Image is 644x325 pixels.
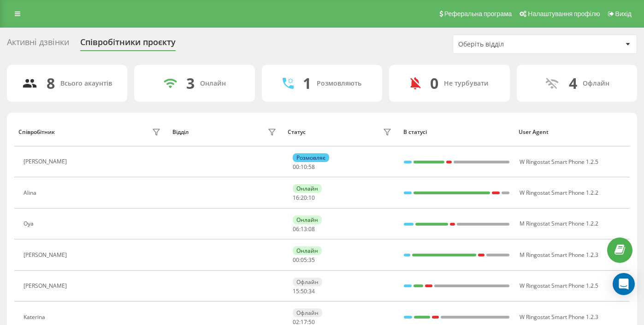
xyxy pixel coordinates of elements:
div: Відділ [172,129,189,135]
div: : : [293,288,315,295]
div: Онлайн [293,215,322,224]
div: Онлайн [200,80,226,87]
div: Oya [24,221,36,227]
span: 05 [301,256,307,264]
span: 13 [301,225,307,233]
span: 08 [308,225,315,233]
div: Розмовляють [317,80,361,87]
span: 06 [293,225,299,233]
div: : : [293,226,315,232]
span: 15 [293,287,299,295]
div: Онлайн [293,184,322,193]
div: [PERSON_NAME] [24,283,69,289]
span: 00 [293,163,299,171]
span: 34 [308,287,315,295]
span: 10 [308,194,315,202]
div: [PERSON_NAME] [24,252,69,258]
div: Розмовляє [293,153,329,162]
div: Співробітники проєкту [80,37,176,52]
div: В статусі [403,129,510,135]
div: Не турбувати [444,80,489,87]
span: 20 [301,194,307,202]
div: 1 [303,75,311,92]
div: Оберіть відділ [458,41,568,48]
div: 4 [569,75,577,92]
div: User Agent [519,129,625,135]
div: : : [293,164,315,170]
span: W Ringostat Smart Phone 1.2.3 [520,313,598,321]
div: Активні дзвінки [7,37,69,52]
span: W Ringostat Smart Phone 1.2.2 [520,189,598,197]
span: Вихід [615,10,632,17]
span: 35 [308,256,315,264]
span: 50 [301,287,307,295]
span: Реферальна програма [444,10,512,17]
div: 3 [186,75,195,92]
div: : : [293,195,315,201]
div: Open Intercom Messenger [613,273,635,295]
span: 00 [293,256,299,264]
div: Alina [24,190,39,196]
span: 10 [301,163,307,171]
div: Онлайн [293,246,322,255]
div: Офлайн [293,308,322,317]
span: Налаштування профілю [528,10,600,17]
span: 16 [293,194,299,202]
div: Офлайн [293,278,322,286]
span: W Ringostat Smart Phone 1.2.5 [520,282,598,290]
span: M Ringostat Smart Phone 1.2.2 [520,220,598,227]
span: M Ringostat Smart Phone 1.2.3 [520,251,598,259]
div: Статус [288,129,306,135]
div: : : [293,257,315,263]
div: Співробітник [18,129,55,135]
span: 58 [308,163,315,171]
div: Офлайн [583,80,609,87]
div: [PERSON_NAME] [24,158,69,165]
div: Katerina [24,314,47,320]
div: 0 [430,75,438,92]
span: W Ringostat Smart Phone 1.2.5 [520,158,598,166]
div: 8 [47,75,55,92]
div: Всього акаунтів [60,80,112,87]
